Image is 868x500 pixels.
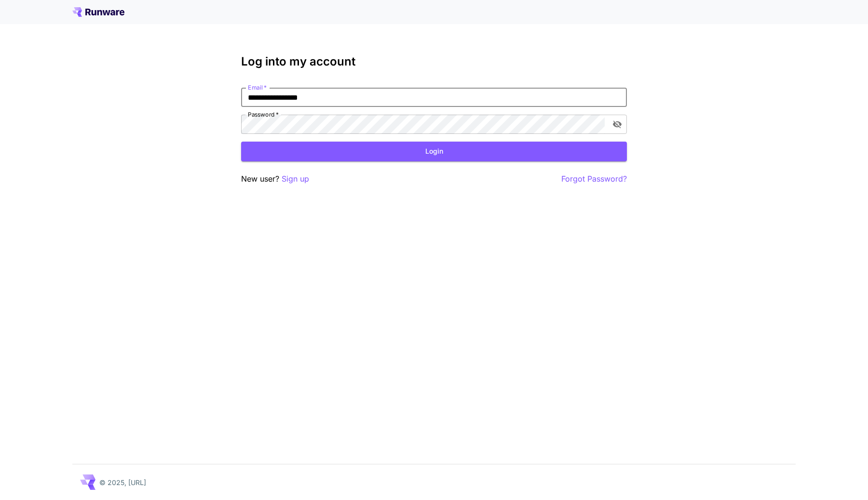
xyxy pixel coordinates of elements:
button: toggle password visibility [609,116,626,133]
button: Sign up [282,173,309,185]
button: Login [241,142,627,161]
p: © 2025, [URL] [99,477,146,487]
h3: Log into my account [241,55,627,68]
label: Password [248,110,279,118]
button: Forgot Password? [561,173,627,185]
label: Email [248,83,267,92]
p: New user? [241,173,309,185]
